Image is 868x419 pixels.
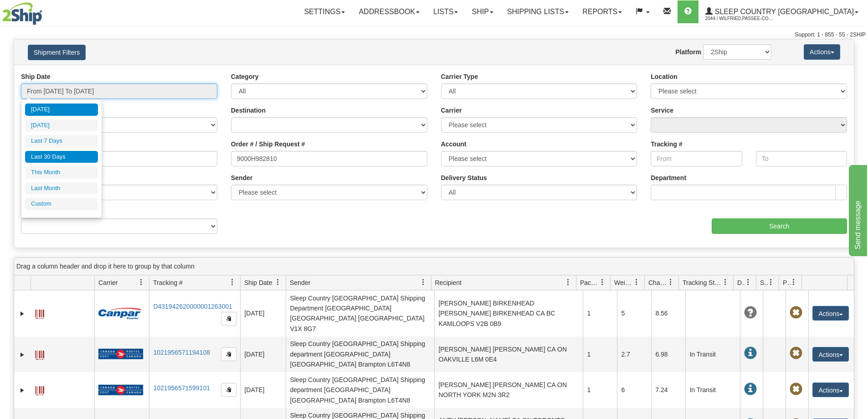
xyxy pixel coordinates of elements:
[240,336,286,372] td: [DATE]
[465,0,500,23] a: Ship
[651,151,742,166] input: From
[28,45,86,60] button: Shipment Filters
[617,372,651,408] td: 6
[617,336,651,372] td: 2.7
[434,290,583,336] td: [PERSON_NAME] BIRKENHEAD [PERSON_NAME] BIRKENHEAD CA BC KAMLOOPS V2B 0B9
[713,8,854,16] span: Sleep Country [GEOGRAPHIC_DATA]
[7,5,84,16] div: Send message
[270,274,286,290] a: Ship Date filter column settings
[153,384,210,392] a: 1021956571599101
[648,278,668,287] span: Charge
[651,72,677,81] label: Location
[783,278,791,287] span: Pickup Status
[629,274,644,290] a: Weight filter column settings
[2,2,42,25] img: logo2044.jpg
[286,336,434,372] td: Sleep Country [GEOGRAPHIC_DATA] Shipping department [GEOGRAPHIC_DATA] [GEOGRAPHIC_DATA] Brampton ...
[675,47,701,57] label: Platform
[651,173,686,182] label: Department
[683,278,722,287] span: Tracking Status
[812,383,849,397] button: Actions
[434,336,583,372] td: [PERSON_NAME] [PERSON_NAME] CA ON OAKVILLE L6M 0E4
[744,347,757,360] span: In Transit
[705,14,774,23] span: 2044 / Wilfried.Passee-Coutrin
[760,278,768,287] span: Shipment Issues
[790,383,802,396] span: Pickup Not Assigned
[286,372,434,408] td: Sleep Country [GEOGRAPHIC_DATA] Shipping department [GEOGRAPHIC_DATA] [GEOGRAPHIC_DATA] Brampton ...
[221,312,236,326] button: Copy to clipboard
[426,0,465,23] a: Lists
[441,140,467,149] label: Account
[614,278,633,287] span: Weight
[786,274,801,290] a: Pickup Status filter column settings
[651,140,682,149] label: Tracking #
[240,290,286,336] td: [DATE]
[134,274,149,290] a: Carrier filter column settings
[737,278,745,287] span: Delivery Status
[231,173,252,182] label: Sender
[441,173,487,182] label: Delivery Status
[583,290,617,336] td: 1
[790,347,802,360] span: Pickup Not Assigned
[617,290,651,336] td: 5
[804,44,840,60] button: Actions
[712,218,847,234] input: Search
[651,290,685,336] td: 8.56
[744,383,757,396] span: In Transit
[25,135,98,147] li: Last 7 Days
[25,151,98,163] li: Last 30 Days
[221,347,236,361] button: Copy to clipboard
[352,0,426,23] a: Addressbook
[98,308,141,319] img: 14 - Canpar
[740,274,756,290] a: Delivery Status filter column settings
[98,348,143,360] img: 20 - Canada Post
[25,119,98,132] li: [DATE]
[651,372,685,408] td: 7.24
[435,278,462,287] span: Recipient
[847,163,867,256] iframe: chat widget
[699,0,865,23] a: Sleep Country [GEOGRAPHIC_DATA] 2044 / Wilfried.Passee-Coutrin
[18,309,27,318] a: Expand
[153,303,232,310] a: D431942620000001263001
[290,278,310,287] span: Sender
[756,151,847,166] input: To
[18,350,27,359] a: Expand
[35,305,44,320] a: Label
[441,106,462,115] label: Carrier
[583,372,617,408] td: 1
[25,198,98,210] li: Custom
[231,140,305,149] label: Order # / Ship Request #
[153,349,210,356] a: 1021956571194108
[663,274,678,290] a: Charge filter column settings
[685,372,740,408] td: In Transit
[25,103,98,116] li: [DATE]
[18,386,27,395] a: Expand
[790,306,802,319] span: Pickup Not Assigned
[560,274,576,290] a: Recipient filter column settings
[416,274,431,290] a: Sender filter column settings
[297,0,352,23] a: Settings
[35,382,44,397] a: Label
[763,274,779,290] a: Shipment Issues filter column settings
[286,290,434,336] td: Sleep Country [GEOGRAPHIC_DATA] Shipping Department [GEOGRAPHIC_DATA] [GEOGRAPHIC_DATA] [GEOGRAPH...
[98,384,143,396] img: 20 - Canada Post
[651,336,685,372] td: 6.98
[583,336,617,372] td: 1
[153,278,183,287] span: Tracking #
[221,383,236,397] button: Copy to clipboard
[2,31,866,39] div: Support: 1 - 855 - 55 - 2SHIP
[500,0,575,23] a: Shipping lists
[812,347,849,362] button: Actions
[812,306,849,321] button: Actions
[25,182,98,195] li: Last Month
[25,166,98,179] li: This Month
[231,106,266,115] label: Destination
[575,0,629,23] a: Reports
[580,278,599,287] span: Packages
[434,372,583,408] td: [PERSON_NAME] [PERSON_NAME] CA ON NORTH YORK M2N 3R2
[651,106,673,115] label: Service
[231,72,259,81] label: Category
[98,278,118,287] span: Carrier
[225,274,240,290] a: Tracking # filter column settings
[35,347,44,361] a: Label
[14,258,854,275] div: grid grouping header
